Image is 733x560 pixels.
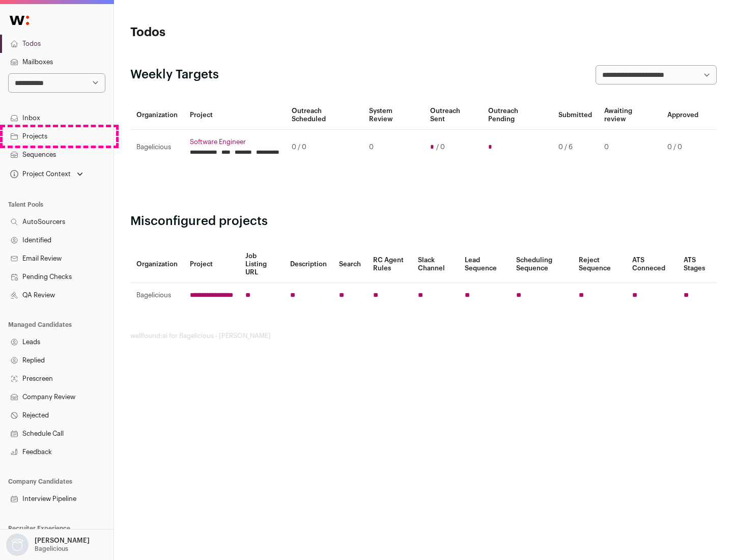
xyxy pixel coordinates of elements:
[286,101,363,130] th: Outreach Scheduled
[35,545,68,553] p: Bagelicious
[130,101,184,130] th: Organization
[130,246,184,283] th: Organization
[286,130,363,165] td: 0 / 0
[598,101,661,130] th: Awaiting review
[678,246,717,283] th: ATS Stages
[130,67,219,83] h2: Weekly Targets
[459,246,510,283] th: Lead Sequence
[130,213,717,230] h2: Misconfigured projects
[661,130,704,165] td: 0 / 0
[552,101,598,130] th: Submitted
[363,101,424,130] th: System Review
[4,10,35,31] img: Wellfound
[130,24,326,41] h1: Todos
[35,537,90,545] p: [PERSON_NAME]
[424,101,483,130] th: Outreach Sent
[190,138,279,146] a: Software Engineer
[130,332,717,340] footer: wellfound:ai for Bagelicious - [PERSON_NAME]
[130,283,184,308] td: Bagelicious
[367,246,411,283] th: RC Agent Rules
[510,246,573,283] th: Scheduling Sequence
[436,143,445,151] span: / 0
[552,130,598,165] td: 0 / 6
[412,246,459,283] th: Slack Channel
[598,130,661,165] td: 0
[333,246,367,283] th: Search
[573,246,627,283] th: Reject Sequence
[8,167,85,181] button: Open dropdown
[184,246,239,283] th: Project
[626,246,677,283] th: ATS Conneced
[6,534,29,556] img: nopic.png
[363,130,424,165] td: 0
[130,130,184,165] td: Bagelicious
[8,170,71,178] div: Project Context
[661,101,704,130] th: Approved
[239,246,284,283] th: Job Listing URL
[284,246,333,283] th: Description
[482,101,552,130] th: Outreach Pending
[184,101,286,130] th: Project
[4,534,92,556] button: Open dropdown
